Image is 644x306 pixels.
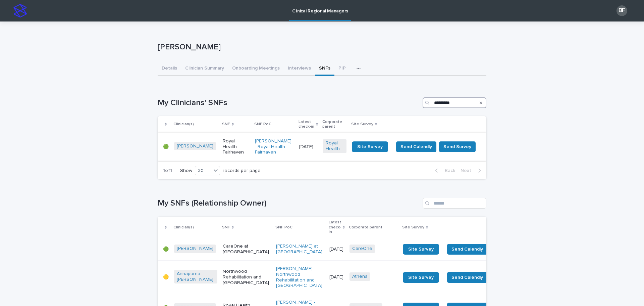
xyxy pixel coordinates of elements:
[158,260,537,294] tr: 🟡Annapurna [PERSON_NAME] Northwood Rehabilitation and [GEOGRAPHIC_DATA][PERSON_NAME] - Northwood ...
[403,244,439,255] a: Site Survey
[441,168,455,173] span: Back
[439,141,476,152] button: Send Survey
[351,121,373,128] p: Site Survey
[158,238,537,261] tr: 🟢[PERSON_NAME] CareOne at [GEOGRAPHIC_DATA][PERSON_NAME] at [GEOGRAPHIC_DATA] [DATE]CareOne Site ...
[408,275,434,280] span: Site Survey
[402,224,424,231] p: Site Survey
[223,138,250,155] p: Royal Health Fairhaven
[430,168,458,174] button: Back
[255,138,294,155] a: [PERSON_NAME] - Royal Health Fairhaven
[228,62,284,76] button: Onboarding Meetings
[177,143,213,149] a: [PERSON_NAME]
[334,62,350,76] button: PIP
[329,219,341,236] p: Latest check-in
[254,121,271,128] p: SNF PoC
[349,224,382,231] p: Corporate parent
[451,246,483,253] span: Send Calendly
[158,133,486,161] tr: 🟢[PERSON_NAME] Royal Health Fairhaven[PERSON_NAME] - Royal Health Fairhaven [DATE]Royal Health Si...
[223,168,261,174] p: records per page
[173,121,194,128] p: Clinician(s)
[403,272,439,283] a: Site Survey
[276,244,324,255] a: [PERSON_NAME] at [GEOGRAPHIC_DATA]
[408,247,434,252] span: Site Survey
[315,62,334,76] button: SNFs
[163,144,169,150] p: 🟢
[163,274,169,280] p: 🟡
[13,4,27,17] img: stacker-logo-s-only.png
[458,168,486,174] button: Next
[158,62,181,76] button: Details
[173,224,194,231] p: Clinician(s)
[423,97,486,108] input: Search
[284,62,315,76] button: Interviews
[447,244,487,255] button: Send Calendly
[329,247,344,252] p: [DATE]
[222,224,230,231] p: SNF
[299,118,314,131] p: Latest check-in
[195,167,211,174] div: 30
[158,163,177,179] p: 1 of 1
[177,246,213,252] a: [PERSON_NAME]
[223,244,271,255] p: CareOne at [GEOGRAPHIC_DATA]
[447,272,487,283] button: Send Calendly
[329,274,344,280] p: [DATE]
[443,143,471,150] span: Send Survey
[322,118,347,131] p: Corporate parent
[299,144,318,150] p: [DATE]
[352,246,372,252] a: CareOne
[158,42,484,52] p: [PERSON_NAME]
[423,198,486,209] input: Search
[357,144,383,149] span: Site Survey
[222,121,230,128] p: SNF
[180,168,192,174] p: Show
[181,62,228,76] button: Clinician Summary
[158,98,420,108] h1: My Clinicians' SNFs
[400,143,432,150] span: Send Calendly
[326,140,344,152] a: Royal Health
[451,274,483,281] span: Send Calendly
[163,247,169,252] p: 🟢
[177,271,215,282] a: Annapurna [PERSON_NAME]
[276,266,324,289] a: [PERSON_NAME] - Northwood Rehabilitation and [GEOGRAPHIC_DATA]
[616,5,627,16] div: BF
[223,269,271,286] p: Northwood Rehabilitation and [GEOGRAPHIC_DATA]
[352,274,368,279] a: Athena
[158,199,420,208] h1: My SNFs (Relationship Owner)
[396,141,436,152] button: Send Calendly
[352,141,388,152] a: Site Survey
[275,224,292,231] p: SNF PoC
[461,168,475,173] span: Next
